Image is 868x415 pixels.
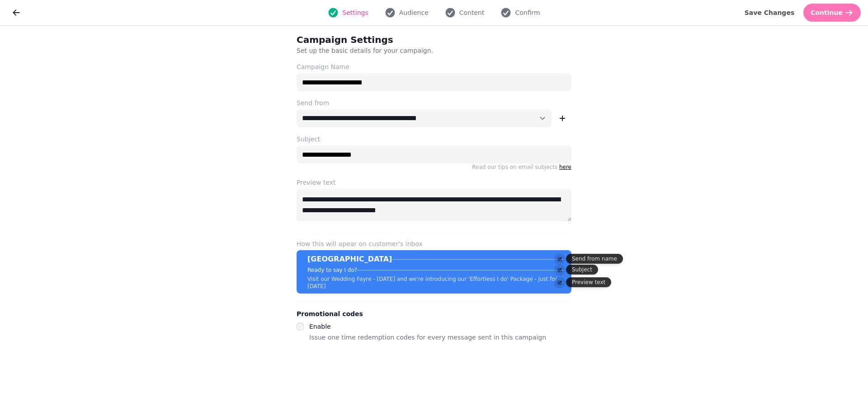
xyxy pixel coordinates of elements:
div: Subject [566,265,598,275]
label: Enable [309,323,331,330]
button: go back [7,4,25,22]
h2: Campaign Settings [297,33,470,46]
label: Campaign Name [297,62,571,71]
label: Subject [297,135,571,144]
button: Save Changes [737,4,802,22]
p: [GEOGRAPHIC_DATA] [307,254,392,265]
span: Audience [399,8,429,17]
p: Issue one time redemption codes for every message sent in this campaign [309,332,546,343]
div: Preview text [566,277,611,287]
label: Send from [297,98,571,107]
legend: Promotional codes [297,308,363,319]
p: Visit our Wedding Fayre - [DATE] and we're introducing our 'Effortless I do' Package - just for [... [307,275,564,290]
span: Content [459,8,485,17]
label: How this will apear on customer's inbox [297,239,571,248]
span: Settings [342,8,368,17]
label: Preview text [297,178,571,187]
span: Confirm [515,8,540,17]
button: Continue [803,4,861,22]
div: Send from name [566,254,623,264]
p: Read our tips on email subjects [297,163,571,171]
p: Set up the basic details for your campaign. [297,46,528,55]
span: Save Changes [745,9,795,16]
a: here [559,164,571,170]
p: Ready to say I do? [307,266,357,274]
span: Continue [811,9,843,16]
